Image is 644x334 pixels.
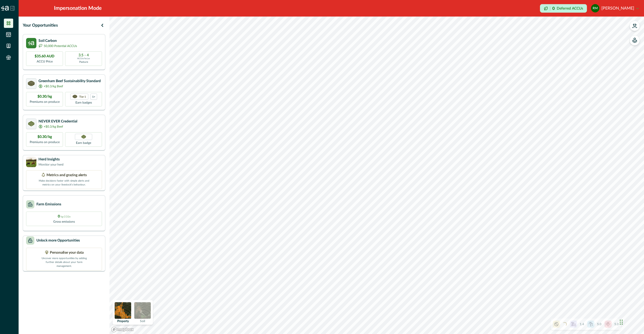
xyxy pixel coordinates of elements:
p: NEVER EVER Credential [38,119,77,124]
p: Earn badge [76,140,91,145]
p: ACCU Price [37,59,53,64]
p: 5.0 [597,322,601,327]
div: Drag [620,314,623,330]
p: Gross emissions [53,219,75,224]
button: Rodney McIntyre[PERSON_NAME] [591,2,639,14]
p: Greenham Beef Sustainability Standard [38,79,101,84]
p: Property [117,320,129,323]
iframe: Chat Widget [618,309,644,334]
p: Soil Carbon [38,38,77,44]
img: certification logo [73,95,77,98]
img: certification logo [28,81,35,86]
p: Deferred ACCUs [557,6,583,10]
a: Mapbox logo [111,327,134,332]
p: $0.30/kg [37,94,52,99]
p: Herd Insights [38,157,64,162]
div: more credentials avaialble [90,94,97,100]
p: Premiums on produce [30,99,60,104]
p: 1+ [92,95,95,98]
img: certification logo [28,121,35,126]
img: property preview [115,302,131,319]
p: 1.4 [580,322,584,327]
span: kg CO2e [61,215,70,218]
p: +$0.3/kg Beef [44,124,63,129]
p: Your Opportunities [23,22,58,28]
p: Soil [140,320,145,323]
p: Monitor your herd [38,162,64,167]
p: Metrics and grazing alerts [46,173,87,178]
p: 5.0 [614,322,619,327]
p: Farm Emissions [36,202,61,207]
p: Earn badges [75,100,92,105]
p: Pasture [79,60,88,64]
p: $0.30/kg [37,134,52,140]
p: Make decisions faster with simple alerts and metrics on your livestock’s behaviour. [38,178,90,187]
p: 50,000 Potential ACCUs [44,44,77,48]
p: ACCUs/ha/pa [77,57,90,60]
img: soil preview [134,302,151,319]
p: Unlock more Opportunities [36,238,80,243]
p: 0 [58,214,70,219]
p: Personalise your data [50,250,84,255]
p: Uncover more opportunities by adding further details about your farm management. [38,255,90,268]
img: Logo [1,6,9,11]
p: Tier 1 [79,95,86,98]
p: 0 [552,6,555,11]
p: Premiums on produce [30,140,60,144]
p: $35.60 AUD [35,54,54,59]
p: +$0.3/kg Beef [44,84,63,89]
img: Greenham NEVER EVER certification badge [81,135,86,139]
p: 3.5 - 4 [78,53,89,57]
div: Impersonation Mode [54,4,102,12]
